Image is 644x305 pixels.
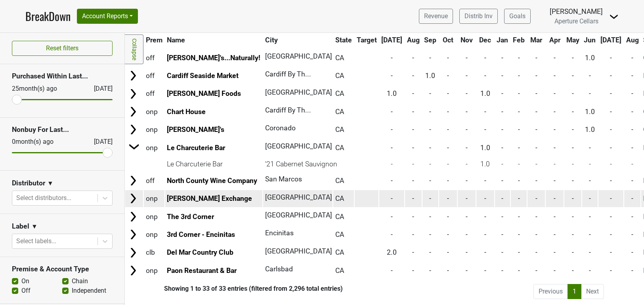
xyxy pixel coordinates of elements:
span: - [610,248,612,256]
span: - [447,213,449,221]
span: - [610,108,612,116]
span: - [466,213,468,221]
span: - [610,194,612,202]
span: - [554,54,556,62]
img: Arrow right [128,141,140,152]
td: - [458,157,476,171]
span: - [412,177,414,185]
span: - [412,248,414,256]
td: onp [144,190,164,207]
span: - [518,267,520,274]
span: - [447,177,449,185]
th: Name: activate to sort column ascending [165,33,263,47]
span: - [518,54,520,62]
span: ▼ [31,222,38,231]
th: Mar: activate to sort column ascending [527,33,545,47]
a: [PERSON_NAME]'s [167,126,224,133]
td: onp [144,103,164,120]
div: 25 month(s) ago [12,84,75,93]
span: Name [167,36,185,44]
td: clb [144,244,164,261]
span: - [484,267,486,274]
span: - [429,194,431,202]
td: onp [144,121,164,138]
span: - [429,126,431,133]
span: - [447,194,449,202]
span: [GEOGRAPHIC_DATA] [265,142,332,150]
span: - [554,72,556,80]
td: - [582,157,598,171]
td: - [546,157,564,171]
span: - [535,54,537,62]
span: - [589,248,591,256]
button: Reset filters [12,41,113,56]
h3: Label [12,222,29,231]
a: Goals [504,9,531,24]
span: - [589,194,591,202]
span: [GEOGRAPHIC_DATA] [265,193,332,201]
span: - [518,144,520,152]
span: 1.0 [425,72,435,80]
label: Independent [72,286,106,295]
span: - [572,108,574,116]
span: Carlsbad [265,265,293,273]
span: - [412,194,414,202]
span: - [589,177,591,185]
td: - [495,157,510,171]
span: - [518,90,520,97]
td: - [405,157,422,171]
span: - [501,177,503,185]
span: - [535,213,537,221]
span: - [518,248,520,256]
span: - [484,231,486,238]
span: CA [335,90,344,97]
span: - [589,267,591,274]
span: - [447,248,449,256]
a: North County Wine Company [167,177,257,185]
td: - [439,157,457,171]
img: Arrow right [127,193,139,204]
td: off [144,49,164,66]
td: - [564,157,581,171]
span: - [535,231,537,238]
span: - [518,194,520,202]
span: - [589,90,591,97]
td: Le Charcuterie Bar [165,157,263,171]
a: Chart House [167,108,206,116]
td: 1.0 [476,157,494,171]
span: - [429,177,431,185]
span: - [447,108,449,116]
span: - [518,213,520,221]
span: - [631,213,633,221]
h3: Purchased Within Last... [12,72,113,80]
th: Aug: activate to sort column ascending [624,33,641,47]
span: - [429,108,431,116]
span: - [631,144,633,152]
span: - [572,248,574,256]
img: Arrow right [127,247,139,259]
span: - [610,144,612,152]
span: - [501,144,503,152]
span: Aperture Cellars [554,17,598,25]
a: The 3rd Corner [167,213,214,221]
span: - [484,108,486,116]
span: - [535,248,537,256]
td: - [624,157,641,171]
span: - [554,231,556,238]
a: Le Charcuterie Bar [167,144,225,152]
span: - [447,231,449,238]
h3: Nonbuy For Last... [12,126,113,134]
img: Dropdown Menu [609,12,619,21]
span: CA [335,177,344,185]
span: - [484,213,486,221]
span: - [535,177,537,185]
span: - [631,54,633,62]
span: - [484,177,486,185]
img: Arrow right [127,88,139,100]
span: Encinitas [265,229,294,237]
span: - [412,90,414,97]
span: - [391,72,393,80]
span: - [484,126,486,133]
img: Arrow right [127,124,139,135]
td: - [422,157,439,171]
